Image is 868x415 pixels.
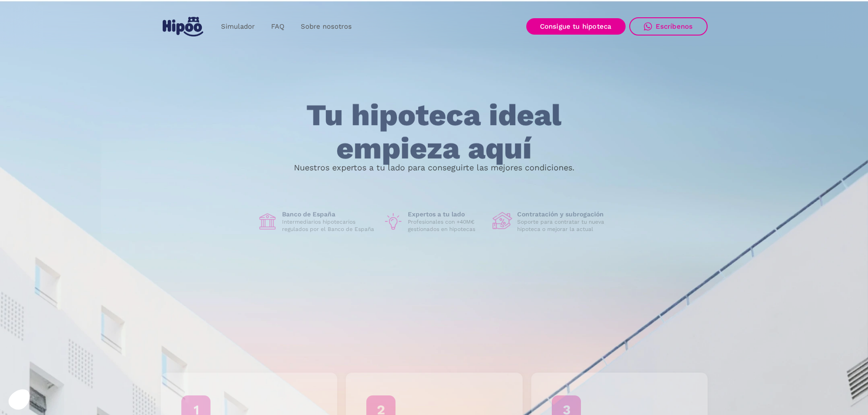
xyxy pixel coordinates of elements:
a: FAQ [263,18,293,36]
a: Sobre nosotros [293,18,360,36]
a: Consigue tu hipoteca [526,18,626,35]
h1: Expertos a tu lado [408,210,485,218]
a: Simulador [213,18,263,36]
h1: Tu hipoteca ideal empieza aquí [261,99,606,165]
div: Escríbenos [656,22,693,31]
p: Profesionales con +40M€ gestionados en hipotecas [408,218,485,233]
h1: Contratación y subrogación [517,210,611,218]
p: Intermediarios hipotecarios regulados por el Banco de España [282,218,376,233]
h1: Banco de España [282,210,376,218]
a: Escríbenos [629,17,708,36]
p: Soporte para contratar tu nueva hipoteca o mejorar la actual [517,218,611,233]
p: Nuestros expertos a tu lado para conseguirte las mejores condiciones. [294,164,575,171]
a: home [161,13,205,40]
